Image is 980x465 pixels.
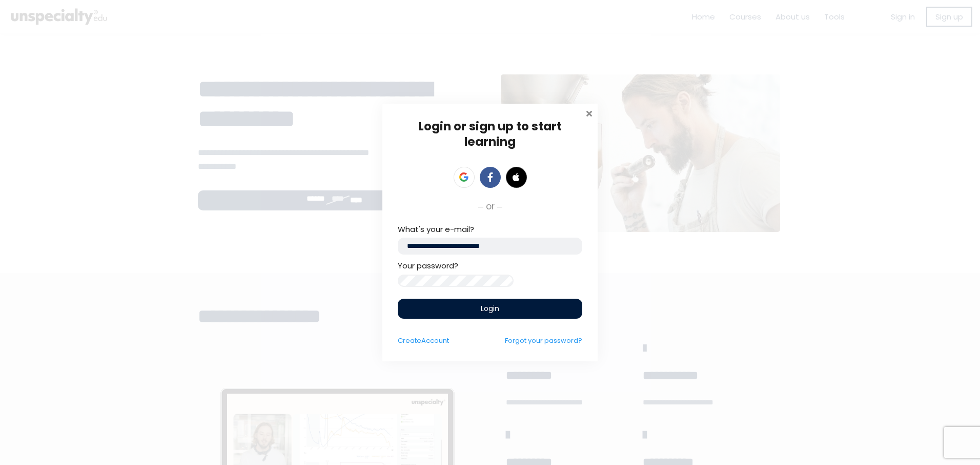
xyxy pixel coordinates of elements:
a: CreateAccount [398,336,449,345]
span: or [486,200,495,213]
a: Forgot your password? [505,336,582,345]
span: Login [481,303,499,314]
span: Account [421,336,449,345]
span: Login or sign up to start learning [418,118,562,150]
